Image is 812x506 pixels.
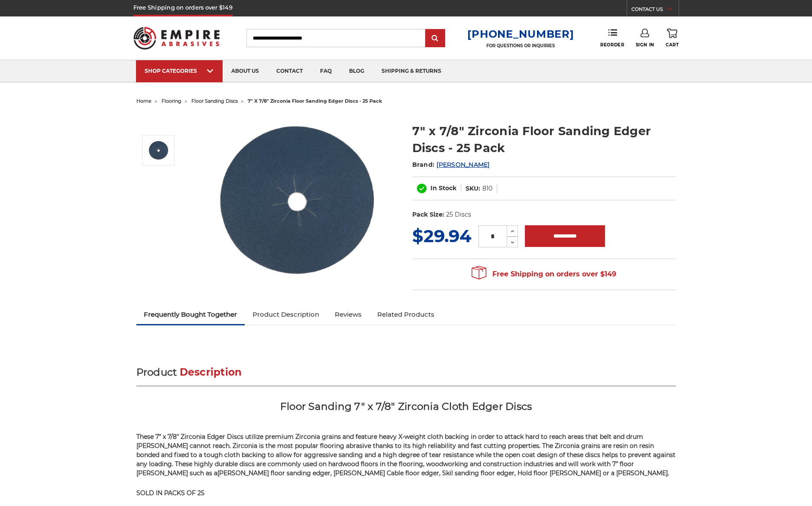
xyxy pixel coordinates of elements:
a: Reviews [327,305,369,324]
a: [PERSON_NAME] [437,161,489,169]
a: Product Description [245,305,327,324]
dt: SKU: [466,184,480,193]
span: 7" x 7/8" zirconia floor sanding edger discs - 25 pack [248,98,382,104]
dt: Pack Size: [412,210,444,219]
a: floor sanding discs [191,98,238,104]
span: These 7” x 7/8" Zirconia Edger Discs utilize premium Zirconia grains and feature heavy X-weight c... [136,433,676,477]
a: Related Products [369,305,442,324]
a: shipping & returns [373,60,450,82]
img: Empire Abrasives [133,21,220,55]
img: Mercer 7" x 7/8" Hole Zirconia Floor Sanding Cloth Edger Disc [148,139,169,161]
a: about us [223,60,268,82]
a: home [136,98,152,104]
span: $29.94 [412,225,472,247]
span: Description [180,366,242,378]
p: FOR QUESTIONS OR INQUIRIES [467,43,574,49]
a: blog [340,60,373,82]
a: CONTACT US [631,4,679,16]
h1: 7" x 7/8" Zirconia Floor Sanding Edger Discs - 25 Pack [412,123,676,156]
span: Product [136,366,177,378]
strong: Floor Sanding 7" x 7/8" Zirconia Cloth Edger Discs [280,400,532,412]
div: SHOP CATEGORIES [145,68,214,74]
a: [PHONE_NUMBER] [467,28,574,40]
span: In Stock [430,184,456,192]
a: contact [268,60,311,82]
a: flooring [162,98,181,104]
dd: 25 Discs [446,210,471,219]
span: Free Shipping on orders over $149 [472,266,616,283]
span: [PERSON_NAME] floor sanding edger, [PERSON_NAME] Cable floor edger, Skil sanding floor edger, Hol... [217,469,669,477]
strong: SOLD IN PACKS OF 25 [136,489,204,497]
a: Cart [666,29,679,48]
img: Mercer 7" x 7/8" Hole Zirconia Floor Sanding Cloth Edger Disc [210,114,384,287]
span: Cart [666,42,679,48]
a: Frequently Bought Together [136,305,245,324]
span: Reorder [600,42,624,48]
dd: 810 [482,184,492,193]
span: Sign In [636,42,654,48]
a: faq [311,60,340,82]
span: Brand: [412,161,435,169]
a: Reorder [600,29,624,47]
input: Submit [427,30,444,47]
